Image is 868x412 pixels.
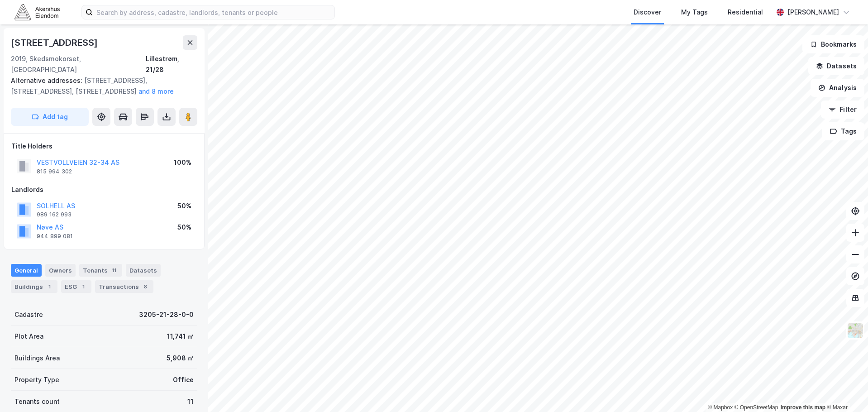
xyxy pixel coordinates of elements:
div: [STREET_ADDRESS], [STREET_ADDRESS], [STREET_ADDRESS] [11,75,190,97]
button: Bookmarks [802,35,864,53]
div: Tenants count [14,396,60,407]
div: ESG [61,280,91,293]
div: 8 [141,282,150,291]
button: Tags [822,122,864,140]
div: 50% [177,201,191,211]
div: 3205-21-28-0-0 [139,309,194,320]
div: Title Holders [11,141,197,152]
img: akershus-eiendom-logo.9091f326c980b4bce74ccdd9f866810c.svg [14,4,60,20]
div: 1 [45,282,54,291]
div: Buildings Area [14,353,60,364]
div: 50% [177,222,191,233]
button: Datasets [808,57,864,75]
div: 2019, Skedsmokorset, [GEOGRAPHIC_DATA] [11,53,146,75]
input: Search by address, cadastre, landlords, tenants or people [93,5,334,19]
div: Lillestrøm, 21/28 [146,53,197,75]
div: 100% [174,157,191,168]
div: 944 899 081 [37,233,73,240]
div: [STREET_ADDRESS] [11,35,100,50]
button: Analysis [811,79,864,97]
div: 11,741 ㎡ [167,331,194,342]
div: 989 162 993 [37,211,72,218]
div: Office [173,374,194,385]
div: Transactions [95,280,153,293]
a: OpenStreetMap [734,404,778,411]
div: Residential [728,7,763,18]
button: Add tag [11,108,89,126]
div: Datasets [126,264,161,277]
div: 815 994 302 [37,168,72,175]
div: Cadastre [14,309,43,320]
a: Improve this map [781,404,825,411]
div: Tenants [79,264,122,277]
div: 1 [79,282,88,291]
div: Owners [45,264,76,277]
div: Buildings [11,280,57,293]
button: Filter [821,101,864,119]
div: Plot Area [14,331,43,342]
span: Alternative addresses: [11,77,84,84]
div: [PERSON_NAME] [787,7,839,18]
div: Discover [634,7,661,18]
img: Z [847,322,864,339]
a: Mapbox [708,404,733,411]
div: Property Type [14,374,59,385]
div: My Tags [681,7,708,18]
div: 11 [187,396,194,407]
div: Landlords [11,184,197,195]
iframe: Chat Widget [823,369,868,412]
div: General [11,264,42,277]
div: 5,908 ㎡ [167,353,194,364]
div: 11 [110,266,119,275]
